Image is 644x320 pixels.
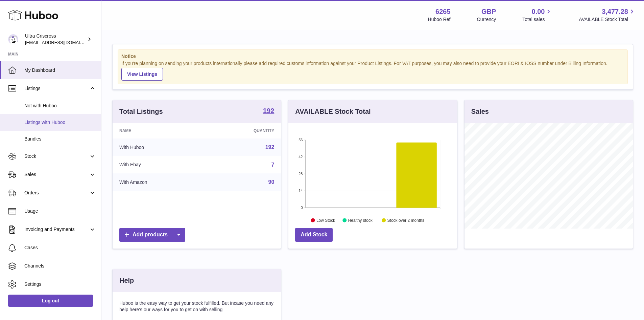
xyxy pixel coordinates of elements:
span: Orders [24,190,89,196]
p: Huboo is the easy way to get your stock fulfilled. But incase you need any help here's our ways f... [119,300,274,313]
span: Cases [24,244,96,251]
h3: Total Listings [119,107,163,116]
span: Bundles [24,136,96,142]
span: Invoicing and Payments [24,226,89,233]
text: Healthy stock [348,218,373,222]
text: 42 [299,155,303,159]
text: 56 [299,138,303,142]
h3: AVAILABLE Stock Total [295,107,371,116]
a: Add products [119,228,185,242]
div: Ultra Criscross [25,33,86,46]
span: Sales [24,171,89,178]
strong: 6265 [435,7,451,16]
a: 90 [268,179,275,185]
span: Total sales [522,16,552,23]
a: 192 [265,144,275,150]
strong: 192 [263,107,274,114]
span: 3,477.28 [602,7,628,16]
a: 192 [263,107,274,115]
span: 0.00 [532,7,545,16]
div: Currency [477,16,496,23]
span: Listings [24,85,89,92]
span: Listings with Huboo [24,119,96,126]
span: Settings [24,281,96,287]
td: With Ebay [113,156,205,174]
a: Add Stock [295,228,333,242]
h3: Sales [471,107,489,116]
text: Low Stock [316,218,335,222]
strong: Notice [121,53,624,60]
td: With Amazon [113,173,205,191]
span: [EMAIL_ADDRESS][DOMAIN_NAME] [25,40,99,45]
a: 3,477.28 AVAILABLE Stock Total [579,7,636,23]
a: 7 [271,162,274,168]
h3: Help [119,276,134,285]
a: 0.00 Total sales [522,7,552,23]
img: internalAdmin-6265@internal.huboo.com [8,34,18,44]
th: Name [113,123,205,138]
span: AVAILABLE Stock Total [579,16,636,23]
span: Channels [24,263,96,269]
a: Log out [8,295,93,307]
span: Stock [24,153,89,159]
span: Usage [24,208,96,214]
text: 28 [299,172,303,176]
div: If you're planning on sending your products internationally please add required customs informati... [121,60,624,81]
text: 0 [301,206,303,210]
strong: GBP [481,7,496,16]
a: View Listings [121,68,163,81]
td: With Huboo [113,138,205,156]
text: Stock over 2 months [387,218,424,222]
text: 14 [299,189,303,193]
span: Not with Huboo [24,103,96,109]
span: My Dashboard [24,67,96,73]
th: Quantity [205,123,281,138]
div: Huboo Ref [428,16,451,23]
